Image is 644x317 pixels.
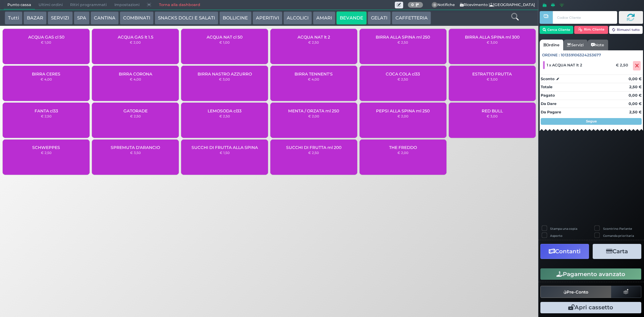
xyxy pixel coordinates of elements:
[603,226,632,231] label: Scontrino Parlante
[32,145,60,150] span: SCHWEPPES
[111,145,160,150] span: SPREMUTA D'ARANCIO
[286,145,341,150] span: SUCCHI DI FRUTTA ml 200
[308,77,319,81] small: € 4,00
[41,151,52,155] small: € 2,50
[35,108,58,113] span: FANTA cl33
[587,40,608,50] a: Note
[487,114,498,118] small: € 3,00
[48,11,72,25] button: SERVIZI
[91,11,119,25] button: CANTINA
[397,40,408,44] small: € 2,50
[465,35,520,40] span: BIRRA ALLA SPINA ml 300
[629,93,642,98] strong: 0,00 €
[615,63,632,67] div: € 2,50
[574,26,608,34] button: Rim. Cliente
[23,11,47,25] button: BAZAR
[561,52,601,58] span: 101359106324253677
[487,77,498,81] small: € 3,00
[603,233,634,238] label: Comanda prioritaria
[219,77,230,81] small: € 3,00
[207,35,243,40] span: ACQUA NAT cl 50
[41,77,52,81] small: € 4,00
[392,11,431,25] button: CAFFETTERIA
[472,71,512,76] span: ESTRATTO FRUTTA
[397,114,409,118] small: € 2,00
[541,85,552,89] strong: Totale
[155,0,204,10] a: Torna alla dashboard
[482,108,503,113] span: RED BULL
[28,35,64,40] span: ACQUA GAS cl 50
[629,101,642,106] strong: 0,00 €
[219,11,251,25] button: BOLLICINE
[66,0,110,10] span: Ritiri programmati
[432,2,438,8] span: 0
[192,145,258,150] span: SUCCHI DI FRUTTA ALLA SPINA
[397,77,408,81] small: € 2,50
[609,26,643,34] button: Rimuovi tutto
[540,40,563,50] a: Ordine
[541,93,555,98] strong: Pagato
[120,11,154,25] button: COMBINATI
[547,63,582,67] span: 1 x ACQUA NAT lt 2
[386,71,420,76] span: COCA COLA cl33
[220,151,230,155] small: € 1,50
[487,40,498,44] small: € 3,00
[376,35,430,40] span: BIRRA ALLA SPINA ml 250
[308,114,319,118] small: € 2,00
[308,40,319,44] small: € 2,50
[389,145,417,150] span: THE FREDDO
[629,76,642,81] strong: 0,00 €
[32,71,60,76] span: BIRRA CERES
[208,108,241,113] span: LEMOSODA cl33
[130,151,141,155] small: € 3,50
[586,119,597,123] strong: Segue
[5,11,22,25] button: Tutti
[219,114,230,118] small: € 2,50
[111,0,143,10] span: Impostazioni
[298,35,330,40] span: ACQUA NAT lt 2
[541,101,556,106] strong: Da Dare
[198,71,252,76] span: BIRRA NASTRO AZZURRO
[130,40,141,44] small: € 2,00
[553,11,617,24] input: Codice Cliente
[550,226,577,231] label: Stampa una copia
[130,77,141,81] small: € 4,00
[119,71,152,76] span: BIRRA CORONA
[313,11,335,25] button: AMARI
[336,11,367,25] button: BEVANDE
[294,71,333,76] span: BIRRA TENNENT'S
[283,11,312,25] button: ALCOLICI
[541,76,554,82] strong: Sconto
[540,286,611,298] button: Pre-Conto
[376,108,430,113] span: PEPSI ALLA SPINA ml 250
[288,108,339,113] span: MENTA / ORZATA ml 250
[593,244,641,259] button: Carta
[253,11,282,25] button: APERITIVI
[123,108,148,113] span: GATORADE
[629,110,642,114] strong: 2,50 €
[563,40,587,50] a: Servizi
[35,0,66,10] span: Ultimi ordini
[41,40,51,44] small: € 1,00
[118,35,153,40] span: ACQUA GAS lt 1.5
[397,151,409,155] small: € 2,00
[540,268,641,280] button: Pagamento avanzato
[541,110,561,114] strong: Da Pagare
[74,11,90,25] button: SPA
[540,302,641,313] button: Apri cassetto
[368,11,391,25] button: GELATI
[41,114,52,118] small: € 2,50
[542,52,560,58] span: Ordine :
[629,85,642,89] strong: 2,50 €
[540,26,574,34] button: Cerca Cliente
[130,114,141,118] small: € 2,50
[219,40,230,44] small: € 1,00
[308,151,319,155] small: € 2,50
[550,233,562,238] label: Asporto
[155,11,218,25] button: SNACKS DOLCI E SALATI
[540,244,589,259] button: Contanti
[411,2,414,7] b: 0
[4,0,35,10] span: Punto cassa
